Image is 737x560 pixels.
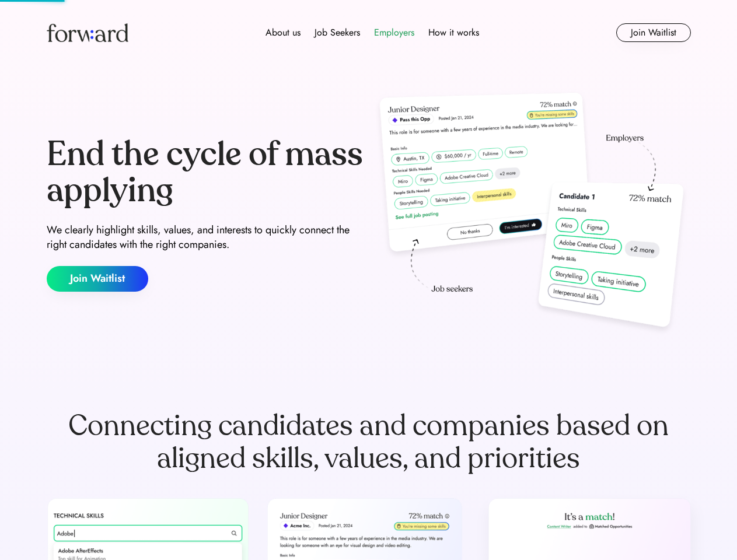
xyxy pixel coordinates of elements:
[47,23,128,42] img: Forward logo
[47,136,364,208] div: End the cycle of mass applying
[47,409,691,475] div: Connecting candidates and companies based on aligned skills, values, and priorities
[374,26,414,40] div: Employers
[616,23,691,42] button: Join Waitlist
[47,266,148,292] button: Join Waitlist
[428,26,479,40] div: How it works
[47,223,364,252] div: We clearly highlight skills, values, and interests to quickly connect the right candidates with t...
[373,89,691,339] img: hero-image.png
[315,26,360,40] div: Job Seekers
[266,26,301,40] div: About us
